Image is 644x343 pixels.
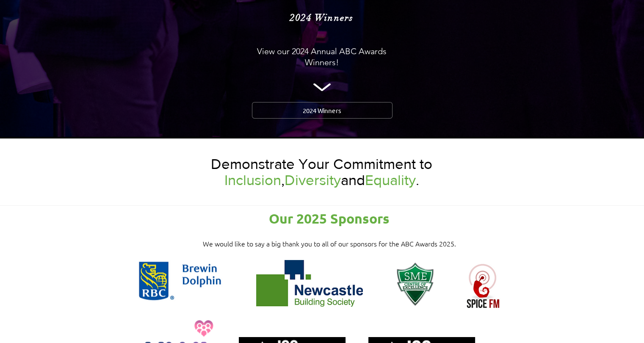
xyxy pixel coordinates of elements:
[252,102,392,119] a: 2024 Winners
[256,260,363,307] img: NBS Logo 340x148.png
[203,239,456,248] span: We would like to say a big thank you to all of our sponsors for the ABC Awards 2025.
[290,12,354,23] span: 2024 Winners
[224,172,281,188] span: Inclusion
[257,46,387,67] span: View our 2024 Annual ABC Awards Winners!
[365,172,416,188] span: Equality
[391,260,439,308] img: SME Centre of Excellence Logo
[269,210,390,227] span: Our 2025 Sponsors
[285,172,341,188] span: Diversity
[459,260,508,308] img: Spice FM Logo
[137,260,223,302] img: Brewin Dolphin Logo
[211,156,432,188] span: Demonstrate Your Commitment to , and .
[303,106,341,115] span: 2024 Winners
